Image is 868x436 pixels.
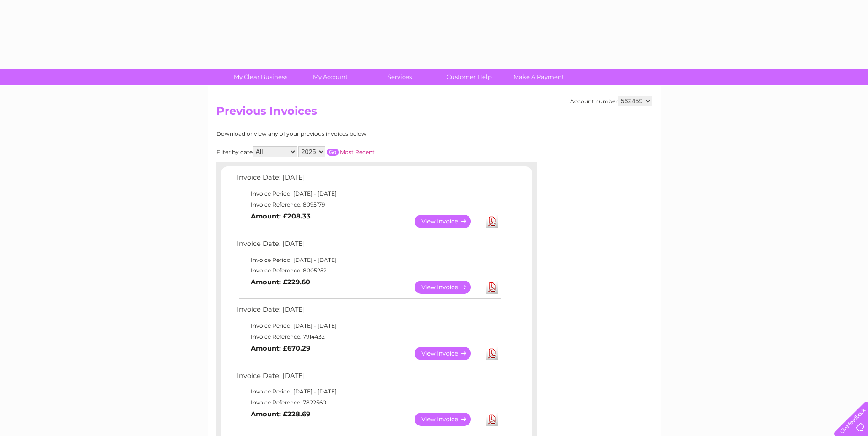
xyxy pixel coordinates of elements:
[235,171,502,188] td: Invoice Date: [DATE]
[235,238,502,255] td: Invoice Date: [DATE]
[415,347,482,360] a: View
[216,146,457,157] div: Filter by date
[235,386,502,397] td: Invoice Period: [DATE] - [DATE]
[235,370,502,387] td: Invoice Date: [DATE]
[235,320,502,331] td: Invoice Period: [DATE] - [DATE]
[415,281,482,294] a: View
[340,149,375,155] a: Most Recent
[431,69,507,85] a: Customer Help
[251,344,310,352] b: Amount: £670.29
[415,215,482,228] a: View
[235,397,502,408] td: Invoice Reference: 7822560
[235,199,502,210] td: Invoice Reference: 8095179
[235,331,502,342] td: Invoice Reference: 7914432
[235,303,502,320] td: Invoice Date: [DATE]
[486,413,498,426] a: Download
[251,278,310,286] b: Amount: £229.60
[486,215,498,228] a: Download
[223,69,298,85] a: My Clear Business
[251,410,310,418] b: Amount: £228.69
[216,105,652,122] h2: Previous Invoices
[251,212,311,220] b: Amount: £208.33
[362,69,437,85] a: Services
[235,265,502,276] td: Invoice Reference: 8005252
[235,255,502,266] td: Invoice Period: [DATE] - [DATE]
[570,96,652,106] div: Account number
[216,131,457,137] div: Download or view any of your previous invoices below.
[235,188,502,199] td: Invoice Period: [DATE] - [DATE]
[415,413,482,426] a: View
[292,69,368,85] a: My Account
[501,69,577,85] a: Make A Payment
[486,347,498,360] a: Download
[486,281,498,294] a: Download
